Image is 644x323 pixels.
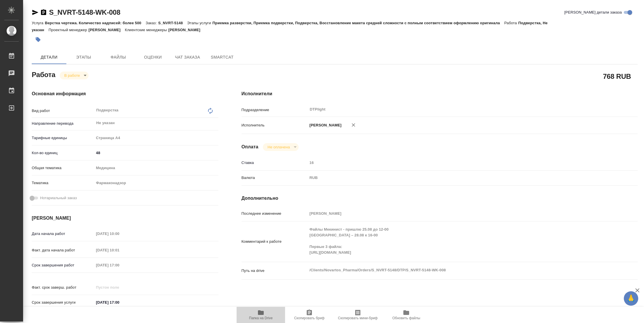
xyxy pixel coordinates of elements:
[564,10,622,15] span: [PERSON_NAME] детали заказа
[626,292,636,305] span: 🙏
[285,307,334,323] button: Скопировать бриф
[187,21,213,25] p: Этапы услуги
[32,69,55,79] h2: Работа
[32,108,94,114] p: Вид работ
[32,165,94,171] p: Общая тематика
[168,28,205,32] p: [PERSON_NAME]
[63,73,82,78] button: В работе
[32,9,39,16] button: Скопировать ссылку для ЯМессенджера
[241,239,308,244] p: Комментарий к работе
[32,121,94,126] p: Направление перевода
[263,143,298,151] div: В работе
[308,158,605,167] input: Пустое поле
[32,180,94,186] p: Тематика
[504,21,518,25] p: Работа
[94,133,218,143] div: Страница А4
[32,33,44,46] button: Добавить тэг
[40,9,47,16] button: Скопировать ссылку
[241,122,308,128] p: Исполнитель
[32,262,94,268] p: Срок завершения работ
[35,54,63,61] span: Детали
[70,54,98,61] span: Этапы
[212,21,504,25] p: Приемка разверстки, Приемка подверстки, Подверстка, Восстановление макета средней сложности с пол...
[241,107,308,113] p: Подразделение
[146,21,158,25] p: Заказ:
[45,21,145,25] p: Верстка чертежа. Количество надписей: более 500
[308,209,605,218] input: Пустое поле
[241,160,308,166] p: Ставка
[241,195,638,202] h4: Дополнительно
[32,21,45,25] p: Услуга
[139,54,167,61] span: Оценки
[241,143,259,150] h4: Оплата
[308,225,605,257] textarea: Файлы Мекинист - пришлю 25.08 до 12-00 [GEOGRAPHIC_DATA] – 28.08 к 16-00 Первые 3 файла: [URL][DO...
[382,307,430,323] button: Обновить файлы
[94,283,145,292] input: Пустое поле
[94,229,145,238] input: Пустое поле
[94,178,218,188] div: Фармаконадзор
[32,90,218,97] h4: Основная информация
[32,231,94,237] p: Дата начала работ
[174,54,201,61] span: Чат заказа
[49,8,120,16] a: S_NVRT-5148-WK-008
[308,122,342,128] p: [PERSON_NAME]
[241,268,308,274] p: Путь на drive
[32,215,218,222] h4: [PERSON_NAME]
[334,307,382,323] button: Скопировать мини-бриф
[104,54,132,61] span: Файлы
[32,300,94,305] p: Срок завершения услуги
[48,28,88,32] p: Проектный менеджер
[392,316,420,320] span: Обновить файлы
[603,71,631,81] h2: 768 RUB
[60,72,89,79] div: В работе
[94,298,145,307] input: ✎ Введи что-нибудь
[94,149,218,157] input: ✎ Введи что-нибудь
[208,54,236,61] span: SmartCat
[40,195,77,201] span: Нотариальный заказ
[94,261,145,269] input: Пустое поле
[94,163,218,173] div: Медицина
[32,150,94,156] p: Кол-во единиц
[338,316,377,320] span: Скопировать мини-бриф
[308,265,605,275] textarea: /Clients/Novartos_Pharma/Orders/S_NVRT-5148/DTP/S_NVRT-5148-WK-008
[294,316,324,320] span: Скопировать бриф
[308,173,605,183] div: RUB
[249,316,273,320] span: Папка на Drive
[347,119,360,131] button: Удалить исполнителя
[32,135,94,141] p: Тарифные единицы
[89,28,125,32] p: [PERSON_NAME]
[266,145,291,150] button: Не оплачена
[624,291,638,306] button: 🙏
[125,28,169,32] p: Клиентские менеджеры
[94,246,145,254] input: Пустое поле
[241,211,308,216] p: Последнее изменение
[241,175,308,181] p: Валюта
[32,285,94,290] p: Факт. срок заверш. работ
[158,21,187,25] p: S_NVRT-5148
[241,90,638,97] h4: Исполнители
[32,247,94,253] p: Факт. дата начала работ
[237,307,285,323] button: Папка на Drive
